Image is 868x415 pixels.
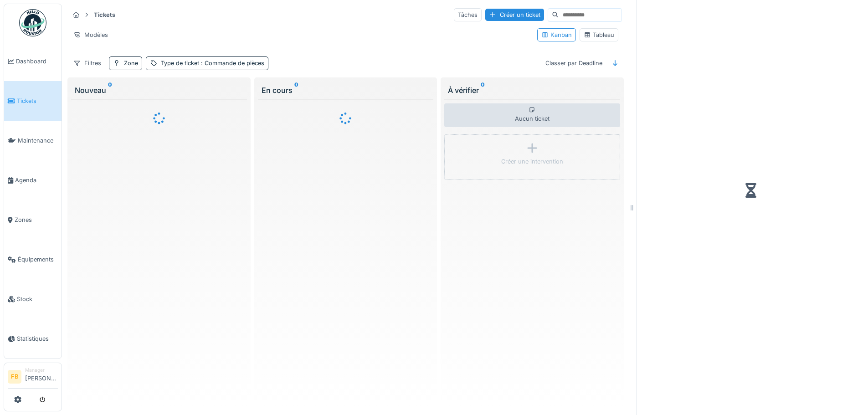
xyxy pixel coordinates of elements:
a: Maintenance [4,121,62,160]
sup: 0 [294,85,298,96]
span: Agenda [15,176,58,184]
div: Aucun ticket [444,103,620,127]
div: Filtres [69,56,105,70]
li: [PERSON_NAME] [25,367,58,386]
sup: 0 [481,85,485,96]
span: Statistiques [17,334,58,343]
img: Badge_color-CXgf-gQk.svg [19,9,46,36]
strong: Tickets [90,10,119,19]
div: En cours [262,85,430,96]
div: Manager [25,367,58,374]
a: FB Manager[PERSON_NAME] [8,367,58,389]
a: Statistiques [4,319,62,359]
span: Zones [15,215,58,224]
div: Zone [124,59,138,67]
li: FB [8,370,21,384]
span: Dashboard [16,57,58,66]
a: Stock [4,279,62,319]
span: Équipements [18,255,58,264]
a: Zones [4,200,62,240]
a: Équipements [4,240,62,279]
div: À vérifier [448,85,616,96]
span: Maintenance [18,136,58,145]
div: Créer une intervention [501,157,563,166]
sup: 0 [108,85,112,96]
span: : Commande de pièces [199,60,264,67]
a: Agenda [4,160,62,200]
span: Tickets [17,97,58,105]
span: Stock [17,295,58,303]
div: Modèles [69,28,112,41]
div: Tâches [454,8,482,21]
div: Kanban [541,31,572,39]
div: Créer un ticket [485,9,544,21]
div: Type de ticket [161,59,264,67]
a: Dashboard [4,41,62,81]
div: Nouveau [75,85,243,96]
a: Tickets [4,81,62,121]
div: Tableau [584,31,614,39]
div: Classer par Deadline [541,56,606,70]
